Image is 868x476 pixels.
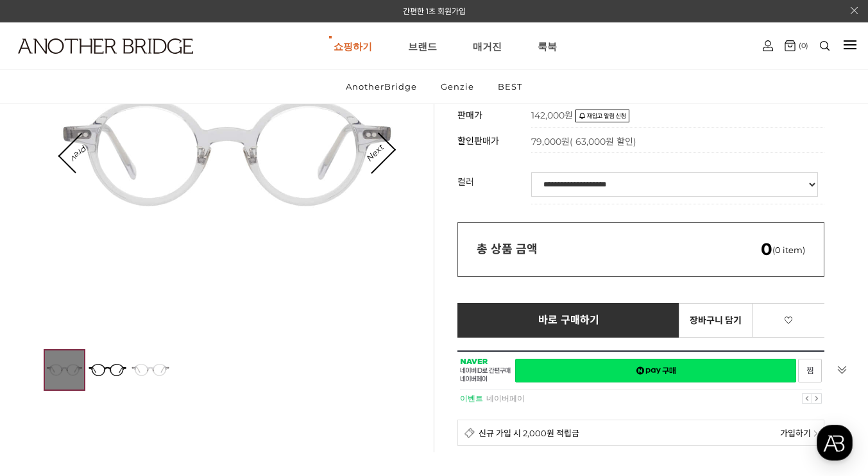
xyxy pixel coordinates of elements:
strong: 이벤트 [460,394,483,403]
span: 할인판매가 [457,135,499,147]
span: 79,000원 [531,136,636,147]
a: 브랜드 [408,23,437,69]
span: 판매가 [457,110,482,121]
strong: 총 상품 금액 [477,242,538,256]
span: 대화 [117,390,133,400]
a: 네이버페이 [486,394,525,403]
a: logo [6,38,137,85]
a: BEST [487,70,533,103]
a: 대화 [85,370,166,402]
a: 새창 [798,359,822,382]
a: 매거진 [473,23,502,69]
a: AnotherBridge [335,70,428,103]
th: 컬러 [457,166,531,204]
span: (0) [796,41,808,50]
a: 룩북 [538,23,557,69]
a: 장바구니 담기 [679,303,752,338]
a: Next [355,133,395,173]
a: Genzie [430,70,485,103]
img: cart [763,40,773,51]
a: 쇼핑하기 [334,23,372,69]
a: 신규 가입 시 2,000원 적립금 가입하기 [457,420,824,446]
img: ecfe98d779acf6a1cb03855f77ed1ffa.jpg [44,349,85,391]
span: ( 63,000원 할인) [570,136,636,147]
img: logo [18,38,193,54]
span: 홈 [40,389,48,399]
a: Prev [60,134,98,172]
span: 설정 [198,389,214,399]
span: 가입하기 [780,427,811,439]
a: 새창 [515,359,796,382]
span: 신규 가입 시 2,000원 적립금 [479,427,579,439]
a: 홈 [4,370,85,402]
img: detail_membership.png [464,427,475,438]
a: 바로 구매하기 [457,303,679,338]
a: 설정 [166,370,246,402]
strong: 142,000원 [531,110,573,121]
img: 재입고 알림 SMS [575,110,629,122]
a: 간편한 1초 회원가입 [403,6,466,16]
span: (0 item) [761,245,805,255]
em: 0 [761,239,772,259]
img: cart [785,40,796,51]
img: search [820,41,830,51]
span: 바로 구매하기 [538,315,599,326]
a: (0) [785,40,808,51]
img: npay_sp_more.png [813,431,817,437]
